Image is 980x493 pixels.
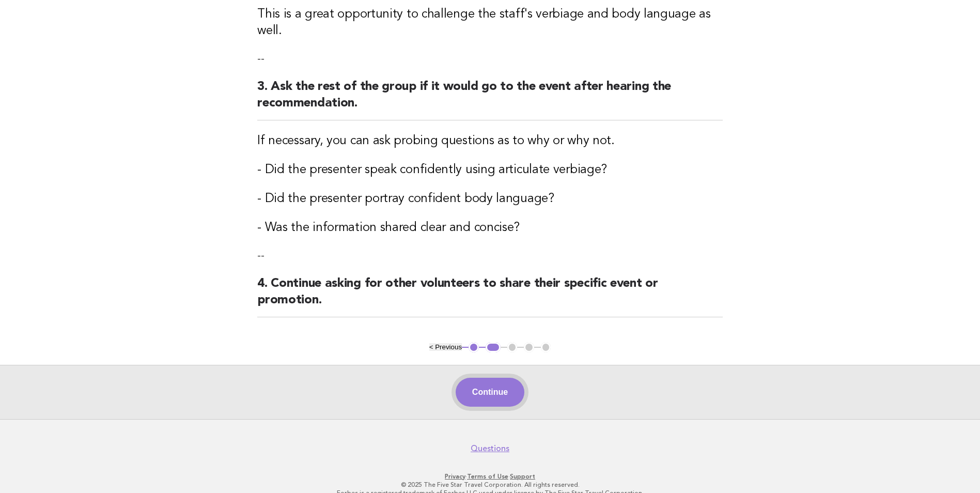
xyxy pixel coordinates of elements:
[510,473,535,480] a: Support
[469,342,479,352] button: 1
[257,191,723,207] h3: - Did the presenter portray confident body language?
[467,473,508,480] a: Terms of Use
[257,133,723,149] h3: If necessary, you can ask probing questions as to why or why not.
[257,6,723,39] h3: This is a great opportunity to challenge the staff's verbiage and body language as well.
[471,443,509,454] a: Questions
[257,249,723,263] p: --
[174,472,806,481] p: · ·
[257,52,723,66] p: --
[486,342,501,352] button: 2
[429,343,462,351] button: < Previous
[257,79,723,120] h2: 3. Ask the rest of the group if it would go to the event after hearing the recommendation.
[445,473,465,480] a: Privacy
[257,162,723,178] h3: - Did the presenter speak confidently using articulate verbiage?
[456,378,524,407] button: Continue
[257,220,723,236] h3: - Was the information shared clear and concise?
[174,481,806,489] p: © 2025 The Five Star Travel Corporation. All rights reserved.
[257,275,723,317] h2: 4. Continue asking for other volunteers to share their specific event or promotion.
